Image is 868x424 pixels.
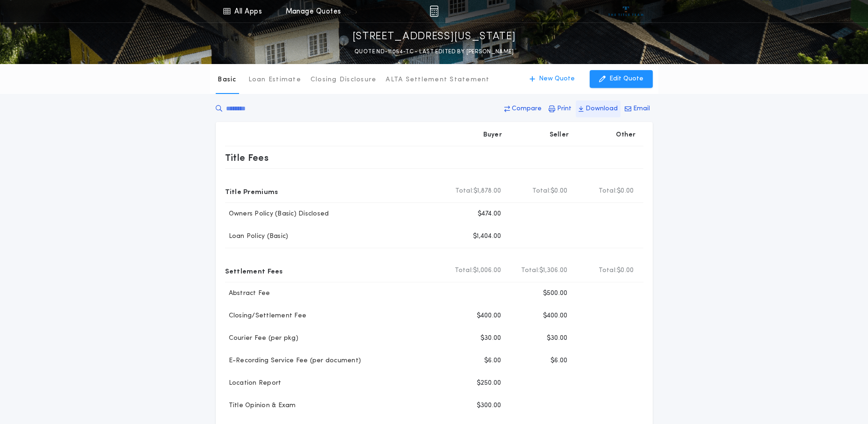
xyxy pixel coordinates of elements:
[386,75,489,85] p: ALTA Settlement Statement
[543,311,568,321] p: $400.00
[473,266,501,275] span: $1,006.00
[353,29,516,44] p: [STREET_ADDRESS][US_STATE]
[225,209,329,219] p: Owners Policy (Basic) Disclosed
[477,311,501,321] p: $400.00
[501,101,544,117] button: Compare
[539,74,575,84] p: New Quote
[609,74,643,84] p: Edit Quote
[225,289,270,298] p: Abstract Fee
[557,104,572,114] p: Print
[248,75,301,85] p: Loan Estimate
[622,101,653,117] button: Email
[633,104,650,114] p: Email
[484,356,501,366] p: $6.00
[617,187,634,196] span: $0.00
[547,334,568,343] p: $30.00
[477,379,501,388] p: $250.00
[616,130,635,140] p: Other
[430,6,438,17] img: img
[225,184,278,199] p: Title Premiums
[477,401,501,410] p: $300.00
[576,101,621,117] button: Download
[480,334,501,343] p: $30.00
[225,311,307,321] p: Closing/Settlement Fee
[225,356,361,366] p: E-Recording Service Fee (per document)
[599,266,617,275] b: Total:
[599,187,617,196] b: Total:
[455,187,474,196] b: Total:
[532,187,551,196] b: Total:
[311,75,377,85] p: Closing Disclosure
[455,266,473,275] b: Total:
[225,334,298,343] p: Courier Fee (per pkg)
[586,104,618,114] p: Download
[478,209,501,219] p: $474.00
[608,7,643,16] img: vs-icon
[483,130,502,140] p: Buyer
[550,130,569,140] p: Seller
[512,104,542,114] p: Compare
[539,266,567,275] span: $1,306.00
[225,150,269,165] p: Title Fees
[550,187,567,196] span: $0.00
[546,101,574,117] button: Print
[225,232,289,241] p: Loan Policy (Basic)
[225,401,296,410] p: Title Opinion & Exam
[590,70,653,88] button: Edit Quote
[218,75,236,85] p: Basic
[521,266,540,275] b: Total:
[617,266,634,275] span: $0.00
[473,232,501,241] p: $1,404.00
[543,289,568,298] p: $500.00
[473,187,501,196] span: $1,878.00
[520,70,584,88] button: New Quote
[225,263,283,278] p: Settlement Fees
[225,379,282,388] p: Location Report
[550,356,567,366] p: $6.00
[354,47,514,57] p: QUOTE ND-11054-TC - LAST EDITED BY [PERSON_NAME]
